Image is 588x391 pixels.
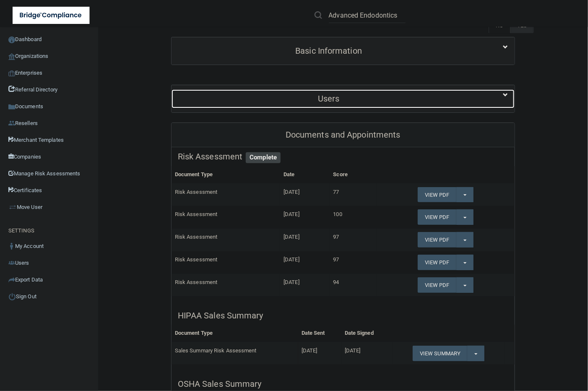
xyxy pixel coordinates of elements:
td: [DATE] [280,274,330,296]
a: Users [178,89,508,108]
th: Document Type [172,166,280,183]
td: Sales Summary Risk Assessment [172,342,298,365]
img: icon-export.b9366987.png [8,276,15,283]
td: Risk Assessment [172,251,280,274]
a: View Summary [413,346,467,361]
td: [DATE] [298,342,341,365]
td: [DATE] [280,206,330,229]
td: 94 [330,274,377,296]
td: Risk Assessment [172,206,280,229]
h5: Risk Assessment [178,152,508,161]
th: Date Sent [298,325,341,342]
a: View PDF [418,232,456,248]
img: briefcase.64adab9b.png [8,203,17,211]
td: 77 [330,183,377,206]
a: View PDF [418,255,456,270]
th: Score [330,166,377,183]
a: View PDF [418,209,456,225]
td: [DATE] [341,342,393,365]
td: 97 [330,229,377,251]
td: [DATE] [280,251,330,274]
a: View PDF [418,277,456,293]
h5: Users [178,94,480,103]
h5: Basic Information [178,46,480,55]
h5: OSHA Sales Summary [178,379,508,388]
td: Risk Assessment [172,274,280,296]
img: icon-users.e205127d.png [8,260,15,266]
td: Risk Assessment [172,183,280,206]
input: Search [329,8,406,23]
img: icon-documents.8dae5593.png [8,104,15,110]
img: ic-search.3b580494.png [315,11,322,19]
img: bridge_compliance_login_screen.278c3ca4.svg [13,7,90,24]
td: 97 [330,251,377,274]
img: ic_dashboard_dark.d01f4a41.png [8,36,15,43]
a: Basic Information [178,42,508,60]
td: Risk Assessment [172,229,280,251]
span: Complete [246,152,281,163]
img: enterprise.0d942306.png [8,70,15,76]
td: [DATE] [280,183,330,206]
td: [DATE] [280,229,330,251]
th: Document Type [172,325,298,342]
h5: HIPAA Sales Summary [178,311,508,320]
img: ic_user_dark.df1a06c3.png [8,243,15,250]
img: ic_reseller.de258add.png [8,120,15,127]
img: organization-icon.f8decf85.png [8,53,15,60]
a: View PDF [418,187,456,203]
img: ic_power_dark.7ecde6b1.png [8,293,16,300]
th: Date [280,166,330,183]
th: Date Signed [341,325,393,342]
div: Documents and Appointments [172,123,515,147]
td: 100 [330,206,377,229]
label: SETTINGS [8,226,34,236]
